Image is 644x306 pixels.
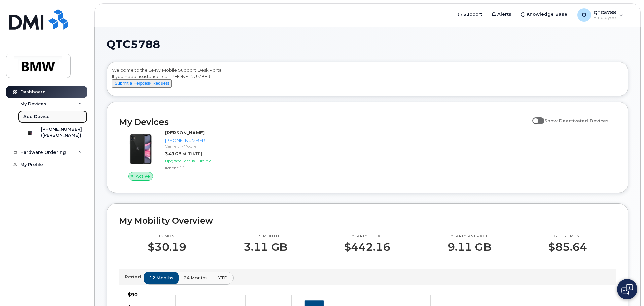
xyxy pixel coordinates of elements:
[548,241,587,253] p: $85.64
[119,216,616,226] h2: My Mobility Overview
[112,79,172,88] button: Submit a Helpdesk Request
[136,173,150,179] span: Active
[244,234,287,239] p: This month
[244,241,287,253] p: 3.11 GB
[112,67,623,94] div: Welcome to the BMW Mobile Support Desk Portal If you need assistance, call [PHONE_NUMBER].
[165,137,235,144] div: [PHONE_NUMBER]
[548,234,587,239] p: Highest month
[184,275,208,281] span: 24 months
[448,234,491,239] p: Yearly average
[124,133,157,165] img: iPhone_11.jpg
[448,241,491,253] p: 9.11 GB
[148,241,186,253] p: $30.19
[148,234,186,239] p: This month
[344,234,390,239] p: Yearly total
[119,117,529,127] h2: My Devices
[165,151,181,156] span: 3.48 GB
[165,130,205,135] strong: [PERSON_NAME]
[218,275,228,281] span: YTD
[544,118,609,123] span: Show Deactivated Devices
[124,274,144,280] p: Period
[197,158,211,163] span: Eligible
[621,284,633,295] img: Open chat
[112,80,172,86] a: Submit a Helpdesk Request
[183,151,202,156] span: at [DATE]
[165,158,196,163] span: Upgrade Status:
[165,165,235,171] div: iPhone 11
[532,114,538,120] input: Show Deactivated Devices
[107,39,160,49] span: QTC5788
[128,292,138,298] tspan: $90
[344,241,390,253] p: $442.16
[165,143,235,149] div: Carrier: T-Mobile
[119,130,237,181] a: Active[PERSON_NAME][PHONE_NUMBER]Carrier: T-Mobile3.48 GBat [DATE]Upgrade Status:EligibleiPhone 11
